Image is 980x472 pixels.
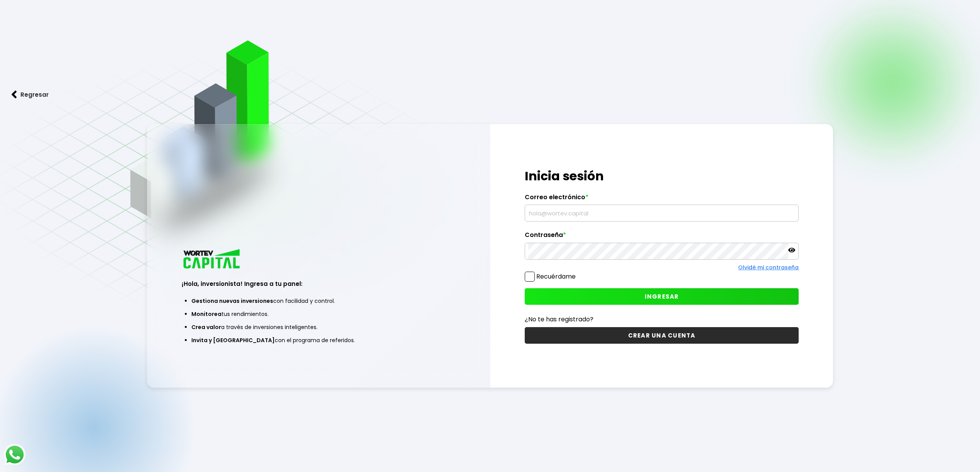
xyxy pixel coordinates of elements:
[182,248,243,271] img: logo_wortev_capital
[525,167,799,185] h1: Inicia sesión
[738,264,799,271] a: Olvidé mi contraseña
[525,327,799,344] button: CREAR UNA CUENTA
[12,91,17,99] img: flecha izquierda
[191,307,446,321] li: tus rendimientos.
[191,336,275,344] span: Invita y [GEOGRAPHIC_DATA]
[525,288,799,305] button: INGRESAR
[191,323,221,331] span: Crea valor
[525,231,799,243] label: Contraseña
[4,444,25,465] img: logos_whatsapp-icon.242b2217.svg
[528,205,795,221] input: hola@wortev.capital
[191,334,446,347] li: con el programa de referidos.
[191,297,273,305] span: Gestiona nuevas inversiones
[191,294,446,307] li: con facilidad y control.
[536,272,576,281] label: Recuérdame
[525,314,799,344] a: ¿No te has registrado?CREAR UNA CUENTA
[191,310,221,318] span: Monitorea
[191,321,446,334] li: a través de inversiones inteligentes.
[525,193,799,205] label: Correo electrónico
[645,292,679,301] span: INGRESAR
[182,279,456,288] h3: ¡Hola, inversionista! Ingresa a tu panel:
[525,314,799,324] p: ¿No te has registrado?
